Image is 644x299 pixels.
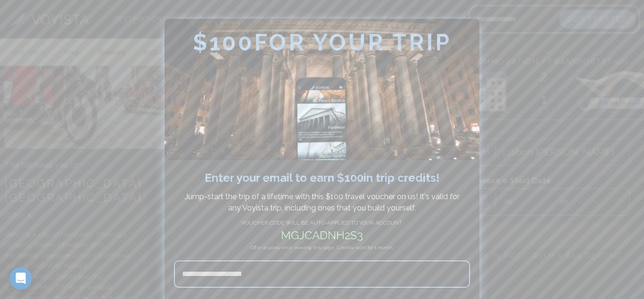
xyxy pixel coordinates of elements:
[174,227,470,244] h2: mgjcadnh2s3
[165,19,479,54] h2: $ 100 FOR YOUR TRIP
[174,170,470,186] h2: Enter your email to earn $ 100 in trip credits !
[174,218,470,227] h4: VOUCHER CODE WILL BE AUTO-APPLIED TO YOUR ACCOUNT:
[174,244,470,260] h4: Offer expires once leaving this page. Credits valid for 1 month.
[165,19,479,160] img: Avopass plane flying
[9,267,32,290] iframe: Intercom live chat
[179,191,465,214] p: Jump-start the trip of a lifetime with this $ 100 travel voucher on us! It's valid for any Voyist...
